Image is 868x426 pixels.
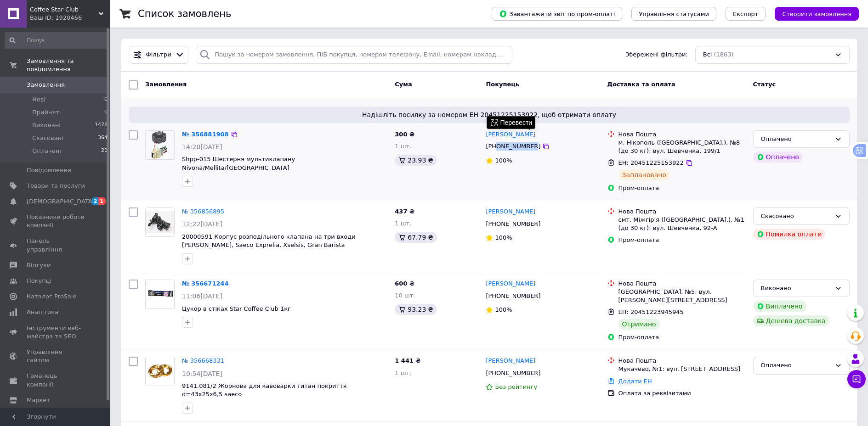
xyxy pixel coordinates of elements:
[618,288,746,304] div: [GEOGRAPHIC_DATA], №5: вул. [PERSON_NAME][STREET_ADDRESS]
[182,143,222,151] span: 14:20[DATE]
[395,232,437,243] div: 67.79 ₴
[27,57,110,73] span: Замовлення та повідомлення
[618,319,660,330] div: Отримано
[733,11,759,17] span: Експорт
[782,11,851,17] span: Створити замовлення
[182,292,222,300] span: 11:06[DATE]
[95,121,108,129] span: 1478
[761,135,831,144] div: Оплачено
[27,372,85,388] span: Гаманець компанії
[395,292,415,299] span: 10 шт.
[484,367,542,379] div: [PHONE_NUMBER]
[703,50,712,59] span: Всі
[714,51,733,58] span: (1863)
[618,378,652,385] a: Додати ЕН
[395,280,414,287] span: 600 ₴
[639,11,709,17] span: Управління статусами
[618,159,684,166] span: ЕН: 20451225153922
[182,208,224,215] a: № 356856895
[182,370,222,377] span: 10:54[DATE]
[132,110,846,119] span: Надішліть посилку за номером ЕН 20451225153922, щоб отримати оплату
[395,81,412,88] span: Cума
[30,6,99,14] span: Coffee Star Club
[395,143,411,150] span: 1 шт.
[182,233,356,249] span: 20000591 Корпус розподільного клапана на три входи [PERSON_NAME], Saeco Exprelia, Xselsis, Gran B...
[395,208,414,215] span: 437 ₴
[145,81,187,88] span: Замовлення
[486,280,535,288] a: [PERSON_NAME]
[145,130,175,160] a: Фото товару
[761,361,831,370] div: Оплачено
[753,315,829,326] div: Дешева доставка
[32,147,61,155] span: Оплачені
[484,218,542,230] div: [PHONE_NUMBER]
[32,108,61,117] span: Прийняті
[145,280,175,309] a: Фото товару
[32,95,45,104] span: Нові
[138,8,231,19] h1: Список замовлень
[104,95,108,104] span: 0
[618,357,746,365] div: Нова Пошта
[395,304,437,315] div: 93.23 ₴
[182,131,229,138] a: № 356881908
[753,81,776,88] span: Статус
[32,121,61,129] span: Виконані
[625,50,688,59] span: Збережені фільтри:
[395,131,414,138] span: 300 ₴
[484,140,542,152] div: [PHONE_NUMBER]
[182,357,224,364] a: № 356668331
[761,212,831,221] div: Скасовано
[492,7,622,21] button: Завантажити звіт по пром-оплаті
[98,134,108,142] span: 364
[395,370,411,376] span: 1 шт.
[5,32,108,49] input: Пошук
[27,166,71,174] span: Повідомлення
[196,46,512,64] input: Пошук за номером замовлення, ПІБ покупця, номером телефону, Email, номером накладної
[146,211,174,233] img: Фото товару
[27,197,95,206] span: [DEMOGRAPHIC_DATA]
[395,220,411,227] span: 1 шт.
[27,81,65,89] span: Замовлення
[146,50,171,59] span: Фільтри
[726,7,766,21] button: Експорт
[101,147,108,155] span: 21
[753,229,826,240] div: Помилка оплати
[145,207,175,237] a: Фото товару
[486,81,519,88] span: Покупець
[32,134,63,142] span: Скасовані
[91,197,99,205] span: 2
[395,357,420,364] span: 1 441 ₴
[618,169,670,180] div: Заплановано
[618,333,746,342] div: Пром-оплата
[499,10,615,18] span: Завантажити звіт по пром-оплаті
[484,290,542,302] div: [PHONE_NUMBER]
[618,184,746,192] div: Пром-оплата
[618,280,746,288] div: Нова Пошта
[182,305,291,312] a: Цукор в стіках Star Coffee Club 1кг
[766,10,859,17] a: Створити замовлення
[152,131,169,159] img: Фото товару
[753,151,803,163] div: Оплачено
[761,284,831,293] div: Виконано
[618,389,746,398] div: Оплата за реквізитами
[495,306,512,313] span: 100%
[618,236,746,244] div: Пром-оплата
[607,81,675,88] span: Доставка та оплата
[27,396,50,404] span: Маркет
[486,130,535,139] a: [PERSON_NAME]
[495,234,512,241] span: 100%
[618,365,746,373] div: Мукачево, №1: вул. [STREET_ADDRESS]
[182,382,346,398] span: 9141.081/2 Жорнова для кавоварки титан покриття d=43x25x6,5 saeco
[27,324,85,341] span: Інструменти веб-майстра та SEO
[495,383,537,390] span: Без рейтингу
[495,157,512,164] span: 100%
[27,292,76,301] span: Каталог ProSale
[486,207,535,216] a: [PERSON_NAME]
[98,197,106,205] span: 1
[27,213,85,230] span: Показники роботи компанії
[775,7,859,21] button: Створити замовлення
[486,357,535,365] a: [PERSON_NAME]
[182,280,229,287] a: № 356671244
[30,14,110,22] div: Ваш ID: 1920466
